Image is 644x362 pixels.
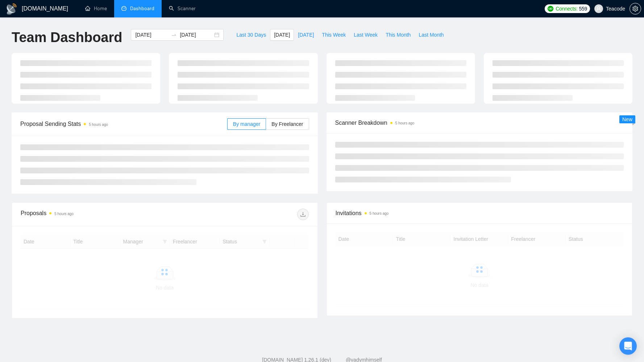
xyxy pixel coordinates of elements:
[415,29,448,41] button: Last Month
[619,337,637,355] div: Open Intercom Messenger
[354,31,378,39] span: Last Week
[171,32,177,38] span: to
[548,6,553,12] img: upwork-logo.png
[180,31,213,39] input: End date
[232,29,270,41] button: Last 30 Days
[20,119,227,128] span: Proposal Sending Stats
[271,121,303,127] span: By Freelancer
[350,29,382,41] button: Last Week
[270,29,294,41] button: [DATE]
[85,5,107,12] a: homeHome
[382,29,415,41] button: This Month
[622,116,632,122] span: New
[322,31,346,39] span: This Week
[386,31,411,39] span: This Month
[298,31,314,39] span: [DATE]
[130,5,154,12] span: Dashboard
[171,32,177,38] span: swap-right
[370,211,389,215] time: 5 hours ago
[318,29,350,41] button: This Week
[89,123,108,127] time: 5 hours ago
[395,121,415,125] time: 5 hours ago
[21,209,165,220] div: Proposals
[630,3,641,15] button: setting
[169,5,196,12] a: searchScanner
[579,5,587,13] span: 559
[419,31,444,39] span: Last Month
[630,6,641,12] a: setting
[233,121,260,127] span: By manager
[12,29,122,46] h1: Team Dashboard
[274,31,290,39] span: [DATE]
[54,212,74,216] time: 5 hours ago
[294,29,318,41] button: [DATE]
[335,118,624,127] span: Scanner Breakdown
[236,31,266,39] span: Last 30 Days
[6,3,17,15] img: logo
[135,31,168,39] input: Start date
[336,209,624,218] span: Invitations
[121,6,126,11] span: dashboard
[596,6,601,11] span: user
[556,5,577,13] span: Connects:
